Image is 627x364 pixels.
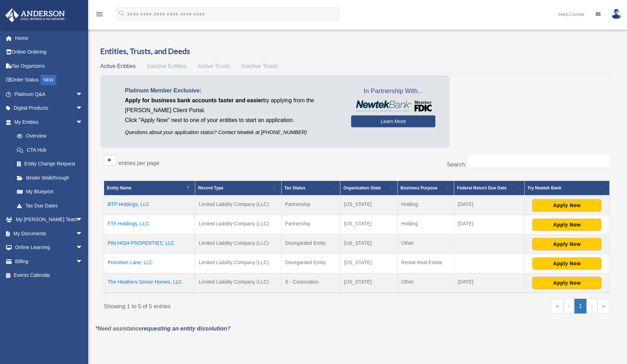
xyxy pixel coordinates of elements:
[586,299,597,314] a: Next
[104,254,195,273] td: Princeton Lane, LLC
[10,185,90,199] a: My Blueprint
[532,199,601,211] button: Apply Now
[125,115,340,125] p: Click "Apply Now" next to one of your entities to start an application.
[597,299,610,314] a: Last
[104,181,195,196] th: Entity Name: Activate to invert sorting
[198,186,223,190] span: Record Type
[5,241,94,255] a: Online Learningarrow_drop_down
[195,254,281,273] td: Limited Liability Company (LLC)
[340,195,398,215] td: [US_STATE]
[104,215,195,235] td: FTF Holdings, LLC
[10,171,90,185] a: Binder Walkthrough
[398,235,454,254] td: Other
[119,160,159,166] label: entries per page
[198,63,230,69] span: Active Trusts
[195,215,281,235] td: Limited Liability Company (LLC)
[76,241,90,255] span: arrow_drop_down
[41,75,56,85] div: NEW
[527,184,599,192] div: Try Newtek Bank
[524,181,609,196] th: Try Newtek Bank : Activate to sort
[284,186,306,190] span: Tax Status
[398,273,454,293] td: Other
[95,12,104,18] a: menu
[10,143,90,157] a: CTA Hub
[125,128,340,137] p: Questions about your application status? Contact Newtek at [PHONE_NUMBER]
[104,235,195,254] td: PIN HIGH PROPERTIES, LLC
[76,87,90,102] span: arrow_drop_down
[76,213,90,227] span: arrow_drop_down
[281,273,340,293] td: S - Corporation
[104,299,351,311] div: Showing 1 to 5 of 5 entries
[447,162,466,168] label: Search:
[340,254,398,273] td: [US_STATE]
[3,8,67,22] img: Anderson Advisors Platinum Portal
[281,181,340,196] th: Tax Status: Activate to sort
[5,226,94,241] a: My Documentsarrow_drop_down
[5,115,90,129] a: My Entitiesarrow_drop_down
[281,215,340,235] td: Partnership
[76,101,90,116] span: arrow_drop_down
[532,219,601,231] button: Apply Now
[281,235,340,254] td: Disregarded Entity
[340,181,398,196] th: Organization State: Activate to sort
[454,195,525,215] td: [DATE]
[400,186,438,190] span: Business Purpose
[100,63,135,69] span: Active Entities
[10,129,86,143] a: Overview
[574,299,587,314] a: 1
[10,199,90,213] a: Tax Due Dates
[281,195,340,215] td: Partnership
[5,45,94,59] a: Online Ordering
[10,157,90,171] a: Entity Change Request
[195,235,281,254] td: Limited Liability Company (LLC)
[351,86,435,97] span: In Partnership With...
[5,213,94,227] a: My [PERSON_NAME] Teamarrow_drop_down
[5,101,94,115] a: Digital Productsarrow_drop_down
[281,254,340,273] td: Disregarded Entity
[104,273,195,293] td: The Heathers Senior Homes, LLC
[340,273,398,293] td: [US_STATE]
[95,10,104,18] i: menu
[125,97,263,103] span: Apply for business bank accounts faster and easier
[76,115,90,129] span: arrow_drop_down
[532,238,601,250] button: Apply Now
[195,181,281,196] th: Record Type: Activate to sort
[104,195,195,215] td: BTP Holdings, LLC
[5,87,94,101] a: Platinum Q&Aarrow_drop_down
[125,96,340,115] p: by applying from the [PERSON_NAME] Client Portal.
[5,268,94,283] a: Events Calendar
[340,235,398,254] td: [US_STATE]
[563,299,574,314] a: Previous
[398,215,454,235] td: Holding
[532,257,601,269] button: Apply Now
[125,86,340,96] p: Platinum Member Exclusive:
[195,195,281,215] td: Limited Liability Company (LLC)
[5,73,94,87] a: Order StatusNEW
[551,299,563,314] a: First
[343,186,381,190] span: Organization State
[147,63,187,69] span: Inactive Entities
[5,254,94,268] a: Billingarrow_drop_down
[142,326,227,332] a: requesting an entity dissolution
[95,326,230,332] em: *Need assistance ?
[454,215,525,235] td: [DATE]
[195,273,281,293] td: Limited Liability Company (LLC)
[355,101,432,112] img: NewtekBankLogoSM.png
[100,46,613,57] h3: Entities, Trusts, and Deeds
[76,226,90,241] span: arrow_drop_down
[398,195,454,215] td: Holding
[76,254,90,269] span: arrow_drop_down
[118,10,126,17] i: search
[611,9,622,19] img: User Pic
[5,59,94,73] a: Tax Organizers
[340,215,398,235] td: [US_STATE]
[107,186,131,190] span: Entity Name
[398,254,454,273] td: Rental Real Estate
[454,273,525,293] td: [DATE]
[5,31,94,45] a: Home
[454,181,525,196] th: Federal Return Due Date: Activate to sort
[457,186,506,190] span: Federal Return Due Date
[532,277,601,289] button: Apply Now
[351,115,435,127] a: Learn More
